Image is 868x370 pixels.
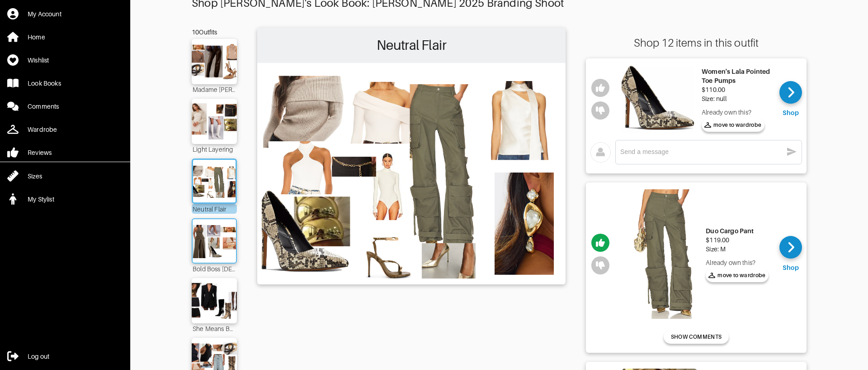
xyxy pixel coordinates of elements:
div: Shop 12 items in this outfit [586,37,807,49]
div: Shop [783,108,799,117]
img: Outfit She Means Business [189,283,240,319]
a: Shop [779,236,802,272]
div: Size: null [702,94,773,103]
div: Reviews [28,148,52,157]
div: Duo Cargo Pant [706,226,769,235]
div: She Means Business [192,323,237,333]
div: $110.00 [702,85,773,94]
div: Log out [28,352,49,361]
button: SHOW COMMENTS [664,330,729,344]
div: Light Layering [192,144,237,154]
div: $119.00 [706,235,769,245]
div: Sizes [28,172,42,181]
button: move to wardrobe [706,269,769,282]
img: Outfit Bold Boss Lady [190,224,239,258]
div: 10 Outfits [192,28,237,37]
a: Shop [779,81,802,117]
div: Already own this? [702,108,773,117]
div: Wardrobe [28,125,57,134]
div: Wishlist [28,56,49,65]
img: Duo Cargo Pant [626,189,701,319]
div: My Stylist [28,195,54,204]
div: Look Books [28,79,61,88]
img: Outfit Light Layering [189,103,240,139]
div: Women's Lala Pointed Toe Pumps [702,67,773,85]
span: move to wardrobe [704,121,762,129]
div: Size: M [706,245,769,254]
img: Outfit Madame Mocha Latte [189,43,240,80]
img: avatar [590,142,611,163]
img: Women's Lala Pointed Toe Pumps [622,65,697,133]
img: Outfit Neutral Flair [190,164,238,198]
div: Home [28,33,45,42]
div: Already own this? [706,258,769,267]
div: Shop [783,263,799,272]
div: Comments [28,102,59,111]
h2: Neutral Flair [262,32,561,58]
div: Neutral Flair [192,204,237,214]
button: move to wardrobe [702,118,764,132]
div: Madame [PERSON_NAME] [192,84,237,94]
span: SHOW COMMENTS [671,333,722,341]
div: Bold Boss [DEMOGRAPHIC_DATA] [192,264,237,274]
div: My Account [28,10,61,19]
img: Outfit Neutral Flair [262,67,561,279]
span: move to wardrobe [708,271,766,279]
